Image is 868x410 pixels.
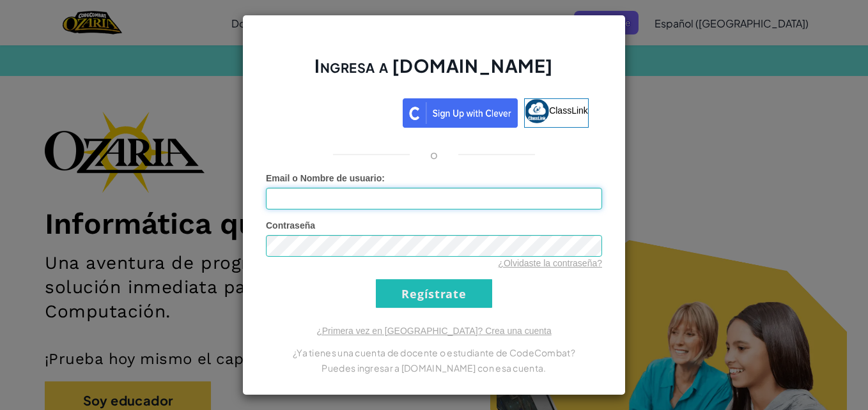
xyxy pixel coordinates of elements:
p: Puedes ingresar a [DOMAIN_NAME] con esa cuenta. [266,360,602,376]
img: classlink-logo-small.png [525,99,549,123]
span: Contraseña [266,220,315,231]
img: clever_sso_button@2x.png [403,98,518,128]
label: : [266,172,385,185]
p: ¿Ya tienes una cuenta de docente o estudiante de CodeCombat? [266,345,602,360]
input: Regístrate [376,279,492,308]
span: ClassLink [549,105,588,116]
h2: Ingresa a [DOMAIN_NAME] [266,54,602,91]
p: o [430,147,438,162]
iframe: Botón de Acceder con Google [273,97,403,125]
a: ¿Primera vez en [GEOGRAPHIC_DATA]? Crea una cuenta [316,326,552,336]
a: ¿Olvidaste la contraseña? [498,258,602,268]
span: Email o Nombre de usuario [266,173,382,183]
